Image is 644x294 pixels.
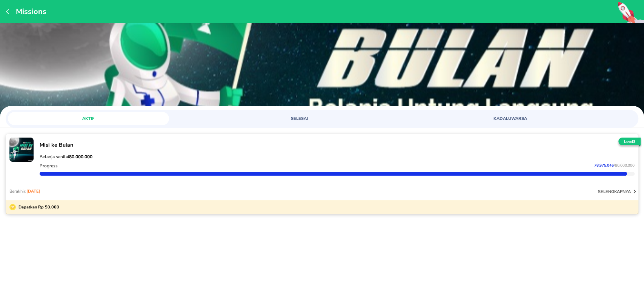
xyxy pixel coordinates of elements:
[9,138,34,162] img: mission-21523
[614,163,635,168] span: / 80.000.000
[9,188,40,194] p: Berakhir:
[219,112,425,125] a: SELESAI
[40,154,92,160] span: Belanja senilai
[594,163,614,168] span: 78.975.046
[40,141,635,149] p: Misi ke Bulan
[6,110,638,125] div: loyalty mission tabs
[40,163,58,169] p: Progress
[12,116,164,121] span: AKTIF
[598,188,638,195] button: selengkapnya
[430,112,636,125] a: KADALUWARSA
[12,6,46,17] p: Missions
[16,204,59,210] p: Dapatkan Rp 50.000
[26,188,40,194] span: [DATE]
[434,116,586,121] span: KADALUWARSA
[8,112,214,125] a: AKTIF
[617,139,642,145] p: Level 3
[69,154,92,160] strong: 80.000.000
[223,116,375,121] span: SELESAI
[598,189,631,194] p: selengkapnya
